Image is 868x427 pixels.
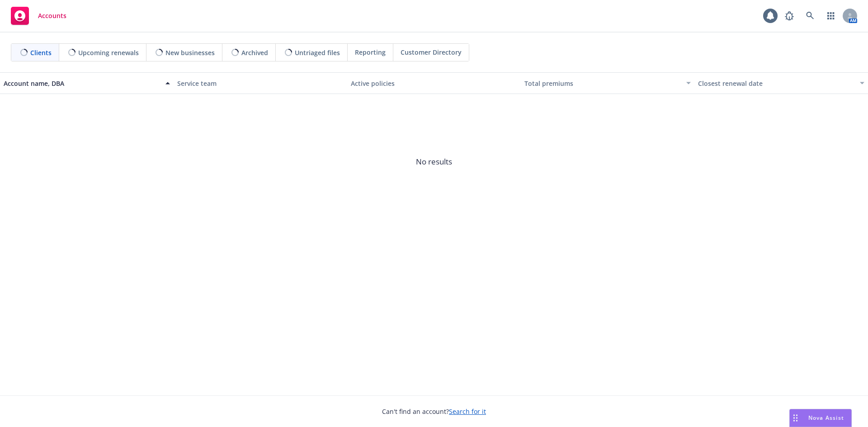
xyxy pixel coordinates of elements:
div: Drag to move [790,409,801,427]
div: Active policies [351,79,517,88]
a: Search [801,7,819,25]
button: Nova Assist [789,409,852,427]
div: Closest renewal date [698,79,854,88]
span: Accounts [38,12,66,19]
button: Total premiums [521,72,694,94]
span: Can't find an account? [382,407,486,416]
span: Customer Directory [401,47,462,57]
span: Archived [241,48,268,57]
div: Account name, DBA [4,79,160,88]
span: Untriaged files [295,48,340,57]
a: Accounts [7,3,70,28]
span: Upcoming renewals [78,48,139,57]
a: Switch app [822,7,840,25]
a: Report a Bug [780,7,798,25]
a: Search for it [449,407,486,416]
span: Nova Assist [808,414,844,422]
button: Service team [174,72,347,94]
button: Closest renewal date [694,72,868,94]
button: Active policies [347,72,521,94]
span: Clients [30,48,52,57]
span: Reporting [355,47,386,57]
span: New businesses [165,48,215,57]
div: Total premiums [524,79,681,88]
div: Service team [177,79,344,88]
